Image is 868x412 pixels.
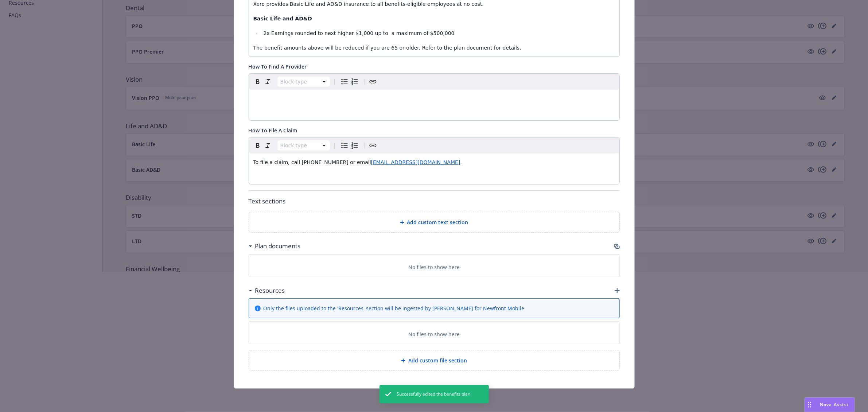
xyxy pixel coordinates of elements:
[339,77,350,87] button: Bulleted list
[277,140,330,151] button: Block type
[253,16,312,22] strong: Basic Life and AD&D
[249,63,307,70] span: How To Find A Provider
[249,212,620,233] div: Add custom text section
[371,159,460,165] a: [EMAIL_ADDRESS][DOMAIN_NAME]
[263,30,454,36] span: 2x Earnings rounded to next higher $1,000 up to a maximum of $500,000
[368,140,378,151] button: Create link
[339,140,350,151] button: Bulleted list
[263,140,273,151] button: Italic
[277,77,330,87] button: Block type
[339,77,360,87] div: toggle group
[253,159,371,165] span: To file a claim, call [PHONE_NUMBER] or email
[397,391,471,397] span: Successfully edited the benefits plan
[408,263,460,271] p: No files to show here
[255,241,301,251] h3: Plan documents
[253,77,263,87] button: Bold
[407,218,468,226] span: Add custom text section
[253,140,263,151] button: Bold
[249,127,297,134] span: How To File A Claim
[249,197,620,206] p: Text sections
[249,153,619,171] div: editable markdown
[350,140,360,151] button: Numbered list
[460,159,462,165] span: .
[339,140,360,151] div: toggle group
[368,77,378,87] button: Create link
[263,77,273,87] button: Italic
[253,45,521,51] span: The benefit amounts above will be reduced if you are 65 or older. Refer to the plan document for ...
[249,241,301,251] div: Plan documents
[253,1,484,7] span: Xero provides Basic Life and AD&D insurance to all benefits-eligible employees at no cost.
[350,77,360,87] button: Numbered list
[249,90,619,107] div: editable markdown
